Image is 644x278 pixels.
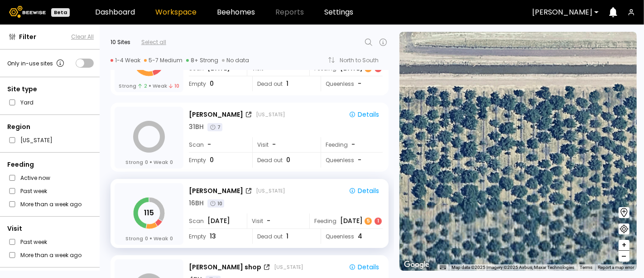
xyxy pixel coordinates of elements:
div: Visit [7,224,94,233]
a: Report a map error [598,265,634,270]
span: – [622,251,627,262]
div: 10 Sites [111,38,130,46]
span: 0 [210,155,214,165]
div: Details [349,110,379,119]
div: [DATE] [340,216,383,226]
div: Feeding [321,137,383,152]
div: [PERSON_NAME] shop [189,263,261,272]
span: 0 [286,155,290,165]
label: Yard [20,98,34,107]
div: 5-7 Medium [144,57,183,64]
button: Clear All [71,33,94,41]
a: Open this area in Google Maps (opens a new window) [402,259,432,271]
div: North to South [340,58,385,63]
img: Google [402,259,432,271]
button: Details [345,261,383,273]
div: Scan [189,137,246,152]
div: Queenless [321,153,383,168]
div: Only in-use sites [7,58,66,69]
span: Reports [275,9,304,16]
span: 0 [145,235,148,242]
div: 16 BH [189,199,204,208]
div: Beta [51,8,70,17]
div: Strong Weak [125,235,173,242]
a: Settings [324,9,353,16]
label: Past week [20,186,47,196]
span: 0 [210,79,214,89]
div: Strong Weak [119,82,179,89]
span: - [267,216,270,226]
div: Feeding [309,213,383,228]
img: Beewise logo [9,6,46,18]
div: [PERSON_NAME] [189,110,243,119]
div: [PERSON_NAME] [189,186,243,196]
button: – [619,251,630,262]
div: Visit [252,137,314,152]
div: [US_STATE] [274,263,303,271]
div: Dead out [252,229,314,244]
label: Active now [20,173,50,183]
span: 0 [170,159,173,166]
div: [US_STATE] [256,111,285,118]
div: Scan [189,213,246,228]
div: 10 [207,199,224,208]
div: Visit [247,213,309,228]
div: Details [349,187,379,195]
a: Beehomes [217,9,255,16]
label: More than a week ago [20,199,82,209]
span: 4 [358,232,362,241]
span: Map data ©2025 Imagery ©2025 Airbus, Maxar Technologies [452,265,574,270]
span: - [207,140,211,149]
a: Workspace [155,9,197,16]
div: Empty [189,76,246,91]
span: 0 [170,235,173,242]
button: + [619,240,630,251]
div: 1 [375,218,382,225]
a: Dashboard [95,9,135,16]
div: No data [222,57,249,64]
span: + [621,239,627,251]
div: 1-4 Weak [111,57,140,64]
span: Filter [19,32,36,42]
span: 1 [286,232,288,241]
span: - [358,155,361,165]
label: [US_STATE] [20,135,53,145]
a: Terms [580,265,592,270]
div: 8+ Strong [186,57,218,64]
button: Details [345,109,383,120]
span: 13 [210,232,216,241]
span: [DATE] [207,216,230,226]
div: Details [349,263,379,271]
span: - [272,140,276,149]
span: 0 [145,159,148,166]
span: 1 [286,79,288,89]
button: Details [345,185,383,197]
div: Region [7,122,94,132]
div: Empty [189,229,246,244]
button: Keyboard shortcuts [440,264,446,271]
label: Past week [20,237,47,247]
tspan: 115 [144,208,154,218]
div: Site type [7,84,94,94]
span: - [358,79,361,89]
div: Select all [141,38,166,46]
div: Empty [189,153,246,168]
div: Dead out [252,153,314,168]
span: 10 [169,82,179,89]
div: Queenless [321,229,383,244]
div: Feeding [7,160,94,169]
div: Strong Weak [125,159,173,166]
span: 2 [138,82,147,89]
div: Dead out [252,76,314,91]
div: 31 BH [189,122,204,132]
div: Queenless [321,76,383,91]
div: [US_STATE] [256,187,285,194]
div: 5 [365,218,372,225]
div: 7 [207,123,222,131]
div: - [351,140,356,149]
label: More than a week ago [20,250,82,260]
